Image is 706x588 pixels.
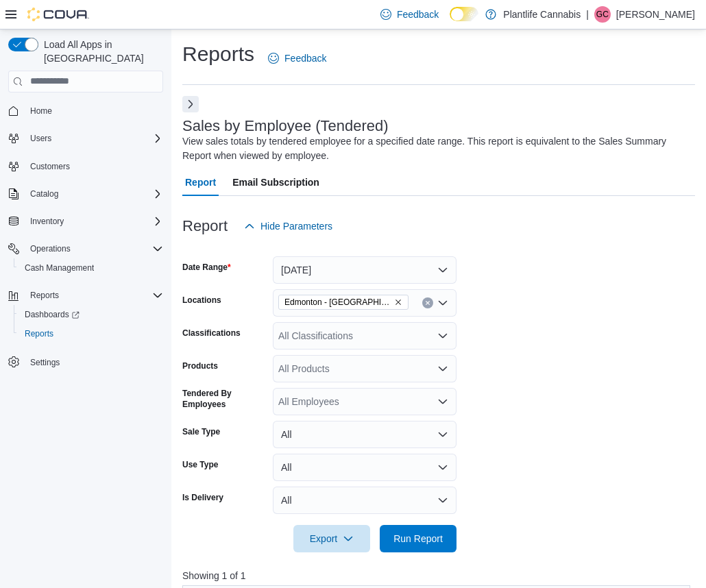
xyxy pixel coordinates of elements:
button: Reports [25,287,64,304]
span: Email Subscription [232,169,319,196]
span: Catalog [30,188,58,199]
label: Products [182,360,218,371]
label: Sale Type [182,426,220,437]
button: Open list of options [437,297,448,308]
button: Catalog [25,186,64,202]
button: Run Report [380,525,457,552]
h3: Sales by Employee (Tendered) [182,118,389,134]
a: Reports [19,326,59,342]
span: Reports [19,326,163,342]
p: Plantlife Cannabis [503,6,581,23]
button: Export [293,525,370,552]
h3: Report [182,218,228,234]
button: Operations [3,239,169,258]
span: Export [302,525,362,552]
button: Operations [25,241,76,257]
span: Customers [25,158,163,175]
button: [DATE] [273,256,457,284]
span: Dark Mode [450,21,450,22]
label: Classifications [182,328,241,339]
span: Feedback [284,51,326,65]
button: All [273,487,457,514]
button: Inventory [25,213,69,230]
p: Showing 1 of 1 [182,569,695,583]
span: Load All Apps in [GEOGRAPHIC_DATA] [38,38,163,65]
button: Open list of options [437,396,448,407]
a: Dashboards [14,305,169,324]
span: Dashboards [25,309,80,320]
span: Users [30,133,51,144]
button: Cash Management [14,258,169,278]
span: GC [596,6,609,23]
button: Settings [3,352,169,371]
span: Operations [25,241,163,257]
button: All [273,421,457,448]
p: [PERSON_NAME] [616,6,695,23]
button: Open list of options [437,363,448,374]
button: Hide Parameters [239,212,338,240]
nav: Complex example [8,95,163,408]
span: Hide Parameters [260,219,332,233]
div: View sales totals by tendered employee for a specified date range. This report is equivalent to t... [182,134,688,163]
label: Use Type [182,459,218,470]
span: Dashboards [19,306,163,323]
a: Cash Management [19,260,99,276]
span: Settings [30,357,60,368]
img: Cova [27,8,89,21]
span: Inventory [25,213,163,230]
div: Gerry Craig [594,6,611,23]
button: Inventory [3,212,169,231]
a: Feedback [263,45,332,72]
button: Next [182,96,199,112]
button: Reports [3,286,169,305]
button: Catalog [3,184,169,204]
button: All [273,454,457,481]
span: Edmonton - [GEOGRAPHIC_DATA] [284,295,391,309]
button: Open list of options [437,330,448,341]
input: Dark Mode [450,7,478,21]
button: Users [3,129,169,148]
p: | [586,6,589,23]
span: Home [25,102,163,119]
span: Cash Management [25,262,94,273]
span: Edmonton - Harvest Pointe [278,295,409,310]
a: Customers [25,158,75,175]
span: Feedback [397,8,439,21]
span: Settings [25,353,163,370]
a: Settings [25,354,65,371]
button: Customers [3,156,169,176]
span: Users [25,130,163,147]
a: Feedback [375,1,444,28]
span: Inventory [30,216,64,227]
span: Customers [30,161,70,172]
span: Operations [30,243,71,254]
label: Date Range [182,262,231,273]
label: Locations [182,295,221,306]
a: Dashboards [19,306,85,323]
a: Home [25,103,58,119]
button: Reports [14,324,169,343]
span: Reports [25,328,53,339]
span: Reports [25,287,163,304]
h1: Reports [182,40,254,68]
span: Report [185,169,216,196]
span: Catalog [25,186,163,202]
button: Clear input [422,297,433,308]
span: Home [30,106,52,117]
button: Remove Edmonton - Harvest Pointe from selection in this group [394,298,402,306]
span: Reports [30,290,59,301]
label: Is Delivery [182,492,223,503]
label: Tendered By Employees [182,388,267,410]
button: Home [3,101,169,121]
span: Cash Management [19,260,163,276]
span: Run Report [393,532,443,546]
button: Users [25,130,57,147]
